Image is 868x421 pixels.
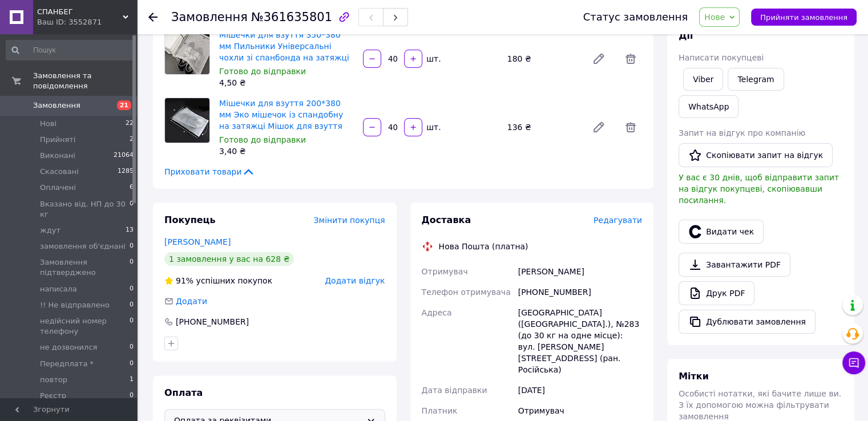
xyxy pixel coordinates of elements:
span: 0 [130,391,134,401]
span: 0 [130,359,134,369]
span: 1 [130,375,134,385]
span: Реєстр [40,391,66,401]
span: Прийняті [40,135,75,145]
span: Видалити [619,116,642,139]
div: 4,50 ₴ [219,77,354,88]
span: Приховати товари [164,166,255,177]
span: 91% [176,276,193,285]
span: Готово до відправки [219,135,306,144]
span: Замовлення та повідомлення [33,71,137,91]
span: 0 [130,284,134,294]
a: Редагувати [587,47,610,70]
div: 3,40 ₴ [219,145,354,157]
a: Мiшечки для взуття 350*380 мм Пильники Універсальні чохли зі спанбонда на затяжці [219,30,349,62]
button: Прийняти замовлення [751,9,857,26]
div: Отримувач [516,400,644,421]
div: успішних покупок [164,275,272,286]
a: Редагувати [587,116,610,139]
span: недійсний номер телефону [40,316,130,337]
div: [PERSON_NAME] [516,261,644,282]
span: Дії [679,30,693,41]
a: Завантажити PDF [679,253,790,277]
span: Вказано від. НП до 30 кг [40,199,130,220]
span: Замовлення [33,100,80,111]
button: Видати чек [679,220,764,244]
span: Платник [422,406,458,415]
span: !! Не відправлено [40,300,110,310]
span: Адреса [422,308,452,317]
span: Скасовані [40,167,79,177]
span: 22 [126,119,134,129]
span: Видалити [619,47,642,70]
button: Чат з покупцем [842,351,865,374]
a: [PERSON_NAME] [164,237,231,246]
span: СПАНБЕГ [37,7,123,17]
span: Замовлення [171,10,248,24]
span: замовлення об'єднані [40,241,126,252]
span: 0 [130,241,134,252]
input: Пошук [6,40,135,60]
div: шт. [423,53,442,64]
div: [PHONE_NUMBER] [175,316,250,327]
span: Мітки [679,371,709,382]
span: 0 [130,257,134,278]
a: WhatsApp [679,95,738,118]
span: Додати відгук [325,276,385,285]
span: 0 [130,316,134,337]
span: 21064 [114,151,134,161]
span: Додати [176,297,207,306]
a: Viber [683,68,723,91]
span: 13 [126,225,134,236]
div: 180 ₴ [503,51,583,67]
span: 6 [130,183,134,193]
span: написала [40,284,77,294]
button: Дублювати замовлення [679,310,815,334]
span: 21 [117,100,131,110]
div: Ваш ID: 3552871 [37,17,137,27]
div: Статус замовлення [583,11,688,23]
img: Мішечки для взуття 200*380 мм Эко мішечок із спандобну на затяжці Мішок для взуття [165,98,209,143]
span: Отримувач [422,267,468,276]
span: Редагувати [594,216,642,225]
button: Скопіювати запит на відгук [679,143,833,167]
span: Змінити покупця [314,216,385,225]
span: Дата відправки [422,386,487,395]
span: повтор [40,375,67,385]
span: Доставка [422,214,471,225]
span: №361635801 [251,10,332,24]
span: 0 [130,199,134,220]
span: Особисті нотатки, які бачите лише ви. З їх допомогою можна фільтрувати замовлення [679,389,841,421]
span: 0 [130,342,134,353]
div: Нова Пошта (платна) [436,241,531,252]
div: [PHONE_NUMBER] [516,282,644,302]
span: Передплата * [40,359,94,369]
span: не дозвонился [40,342,97,353]
span: Оплачені [40,183,76,193]
span: 0 [130,300,134,310]
span: Готово до відправки [219,67,306,76]
span: Нові [40,119,56,129]
span: Прийняти замовлення [760,13,847,22]
a: Telegram [728,68,784,91]
div: 1 замовлення у вас на 628 ₴ [164,252,294,266]
img: Мiшечки для взуття 350*380 мм Пильники Універсальні чохли зі спанбонда на затяжці [165,30,209,74]
span: 2 [130,135,134,145]
div: [DATE] [516,380,644,400]
span: Запит на відгук про компанію [679,128,805,137]
span: Замовлення підтверджено [40,257,130,278]
span: Покупець [164,214,216,225]
span: Написати покупцеві [679,53,764,62]
a: Друк PDF [679,281,754,305]
span: У вас є 30 днів, щоб відправити запит на відгук покупцеві, скопіювавши посилання. [679,173,839,205]
div: Повернутися назад [148,11,158,23]
span: Виконані [40,151,75,161]
a: Мішечки для взуття 200*380 мм Эко мішечок із спандобну на затяжці Мішок для взуття [219,99,343,131]
span: Телефон отримувача [422,288,511,297]
div: [GEOGRAPHIC_DATA] ([GEOGRAPHIC_DATA].), №283 (до 30 кг на одне місце): вул. [PERSON_NAME][STREET_... [516,302,644,380]
span: 1285 [118,167,134,177]
div: шт. [423,122,442,133]
span: ждут [40,225,60,236]
span: Оплата [164,387,203,398]
span: Нове [704,13,725,22]
div: 136 ₴ [503,119,583,135]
